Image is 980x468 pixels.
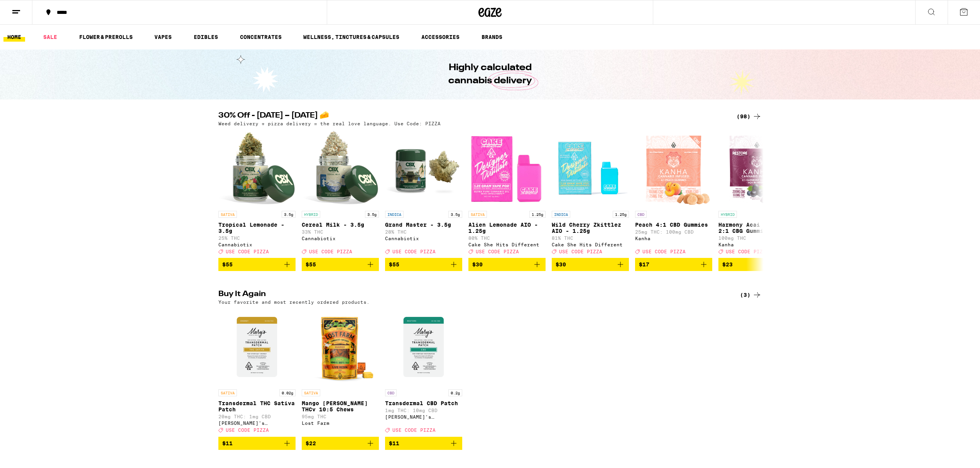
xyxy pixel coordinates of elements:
[472,261,483,268] span: $30
[389,261,399,268] span: $55
[468,242,546,247] div: Cake She Hits Different
[226,249,269,254] span: USE CODE PIZZA
[302,211,320,218] p: HYBRID
[389,440,399,446] span: $11
[302,414,379,419] p: 95mg THC
[218,421,296,426] div: [PERSON_NAME]'s Medicinals
[722,261,733,268] span: $23
[552,222,629,234] p: Wild Cherry Zkittlez AIO - 1.25g
[639,261,649,268] span: $17
[385,229,462,234] p: 28% THC
[718,211,737,218] p: HYBRID
[635,211,647,218] p: CBD
[719,130,794,207] img: Kanha - Harmony Acai Blueberry 2:1 CBG Gummies
[309,249,352,254] span: USE CODE PIZZA
[718,130,796,258] a: Open page for Harmony Acai Blueberry 2:1 CBG Gummies from Kanha
[385,308,462,436] a: Open page for Transdermal CBD Patch from Mary's Medicinals
[552,130,629,258] a: Open page for Wild Cherry Zkittlez AIO - 1.25g from Cake She Hits Different
[3,32,25,42] a: HOME
[302,236,379,241] div: Cannabiotix
[218,236,296,241] p: 25% THC
[190,32,222,42] a: EDIBLES
[448,211,462,218] p: 3.5g
[222,261,233,268] span: $55
[468,211,487,218] p: SATIVA
[39,32,61,42] a: SALE
[718,222,796,234] p: Harmony Acai Blueberry 2:1 CBG Gummies
[385,222,462,228] p: Grand Master - 3.5g
[559,249,602,254] span: USE CODE PIZZA
[552,242,629,247] div: Cake She Hits Different
[75,32,137,42] a: FLOWER & PREROLLS
[385,236,462,241] div: Cannabiotix
[718,242,796,247] div: Kanha
[385,389,397,396] p: CBD
[385,414,462,419] div: [PERSON_NAME]'s Medicinals
[613,211,629,218] p: 1.25g
[636,130,711,207] img: Kanha - Peach 4:1 CBD Gummies
[306,440,316,446] span: $22
[478,32,506,42] button: BRANDS
[218,400,296,412] p: Transdermal THC Sativa Patch
[385,437,462,450] button: Add to bag
[476,249,519,254] span: USE CODE PIZZA
[218,211,237,218] p: SATIVA
[218,389,237,396] p: SATIVA
[302,389,320,396] p: SATIVA
[218,130,296,207] img: Cannabiotix - Tropical Lemonade - 3.5g
[642,249,686,254] span: USE CODE PIZZA
[529,211,546,218] p: 1.25g
[740,290,762,300] a: (3)
[635,130,712,258] a: Open page for Peach 4:1 CBD Gummies from Kanha
[218,222,296,234] p: Tropical Lemonade - 3.5g
[218,112,724,121] h2: 30% Off - [DATE] – [DATE] 🧀
[417,32,463,42] a: ACCESSORIES
[302,308,379,386] img: Lost Farm - Mango Jack Herer THCv 10:5 Chews
[218,290,724,300] h2: Buy It Again
[218,258,296,271] button: Add to bag
[635,222,712,228] p: Peach 4:1 CBD Gummies
[302,130,379,258] a: Open page for Cereal Milk - 3.5g from Cannabiotix
[365,211,379,218] p: 3.5g
[218,308,296,386] img: Mary's Medicinals - Transdermal THC Sativa Patch
[468,236,546,241] p: 80% THC
[635,236,712,241] div: Kanha
[385,308,462,386] img: Mary's Medicinals - Transdermal CBD Patch
[302,258,379,271] button: Add to bag
[385,130,462,258] a: Open page for Grand Master - 3.5g from Cannabiotix
[218,308,296,436] a: Open page for Transdermal THC Sativa Patch from Mary's Medicinals
[150,32,176,42] a: VAPES
[226,428,269,433] span: USE CODE PIZZA
[392,249,436,254] span: USE CODE PIZZA
[552,130,629,207] img: Cake She Hits Different - Wild Cherry Zkittlez AIO - 1.25g
[306,261,316,268] span: $55
[552,211,570,218] p: INDICA
[737,112,762,121] a: (98)
[302,229,379,234] p: 33% THC
[302,308,379,436] a: Open page for Mango Jack Herer THCv 10:5 Chews from Lost Farm
[302,222,379,228] p: Cereal Milk - 3.5g
[282,211,296,218] p: 3.5g
[718,258,796,271] button: Add to bag
[392,428,436,433] span: USE CODE PIZZA
[222,440,233,446] span: $11
[718,236,796,241] p: 100mg THC
[299,32,403,42] a: WELLNESS, TINCTURES & CAPSULES
[385,258,462,271] button: Add to bag
[218,121,441,126] p: Weed delivery + pizza delivery = the real love language. Use Code: PIZZA
[302,437,379,450] button: Add to bag
[552,236,629,241] p: 81% THC
[279,389,296,396] p: 0.02g
[385,408,462,413] p: 1mg THC: 10mg CBD
[302,130,379,207] img: Cannabiotix - Cereal Milk - 3.5g
[218,242,296,247] div: Cannabiotix
[468,130,546,258] a: Open page for Alien Lemonade AIO - 1.25g from Cake She Hits Different
[385,130,462,207] img: Cannabiotix - Grand Master - 3.5g
[218,300,370,305] p: Your favorite and most recently ordered products.
[552,258,629,271] button: Add to bag
[468,222,546,234] p: Alien Lemonade AIO - 1.25g
[302,400,379,412] p: Mango [PERSON_NAME] THCv 10:5 Chews
[448,389,462,396] p: 0.2g
[468,258,546,271] button: Add to bag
